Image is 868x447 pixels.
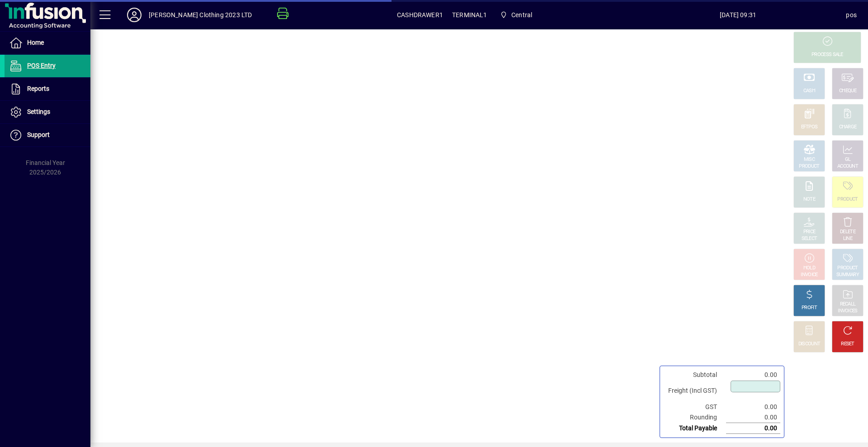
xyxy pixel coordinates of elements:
span: Central [511,8,532,22]
td: 0.00 [726,370,780,380]
span: POS Entry [27,62,56,69]
div: SELECT [802,235,817,242]
div: PROFIT [802,305,817,311]
td: Total Payable [664,423,726,434]
div: RECALL [840,301,856,308]
span: CASHDRAWER1 [397,8,443,22]
span: Central [496,7,536,23]
div: PROCESS SALE [811,52,843,58]
div: CASH [803,88,815,94]
div: LINE [843,235,852,242]
div: ACCOUNT [837,163,858,170]
span: Home [27,39,44,46]
span: Support [27,131,50,138]
div: EFTPOS [801,124,818,131]
div: CHEQUE [839,88,856,94]
span: TERMINAL1 [452,8,487,22]
a: Settings [5,101,90,123]
div: INVOICES [838,308,857,315]
span: [DATE] 09:31 [630,8,846,22]
td: Freight (Incl GST) [664,380,726,402]
div: pos [846,8,857,22]
div: DELETE [840,229,855,235]
div: PRODUCT [837,196,858,203]
div: SUMMARY [836,272,859,278]
div: PRODUCT [799,163,819,170]
div: DISCOUNT [798,341,820,348]
td: Subtotal [664,370,726,380]
div: GL [845,156,851,163]
div: MISC [804,156,815,163]
span: Reports [27,85,49,92]
td: 0.00 [726,402,780,412]
td: 0.00 [726,412,780,423]
div: INVOICE [801,272,817,278]
a: Support [5,124,90,146]
span: Settings [27,108,50,115]
a: Reports [5,78,90,100]
div: [PERSON_NAME] Clothing 2023 LTD [149,8,252,22]
div: PRODUCT [837,265,858,272]
a: Home [5,32,90,54]
td: GST [664,402,726,412]
div: RESET [841,341,854,348]
td: 0.00 [726,423,780,434]
div: NOTE [803,196,815,203]
td: Rounding [664,412,726,423]
button: Profile [120,7,149,23]
div: PRICE [803,229,816,235]
div: CHARGE [839,124,857,131]
div: HOLD [803,265,815,272]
